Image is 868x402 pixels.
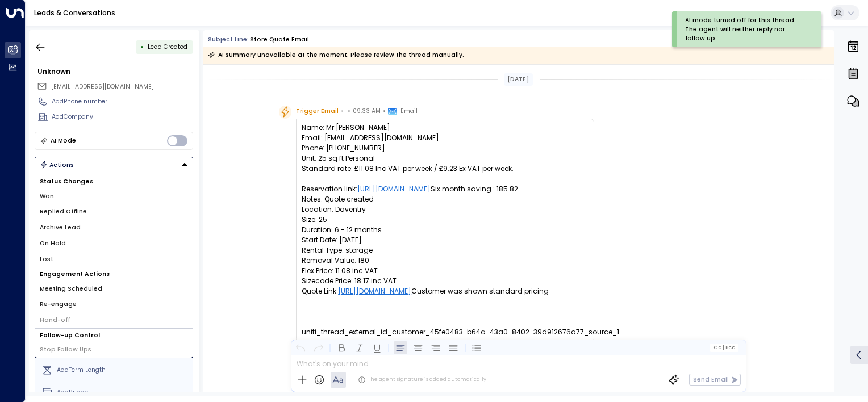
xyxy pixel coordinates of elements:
span: | [722,345,724,350]
a: Leads & Conversations [34,8,115,18]
h1: Engagement Actions [35,267,193,280]
span: Won [40,192,54,201]
span: Stop Follow Ups [40,345,91,354]
span: Cc Bcc [713,345,735,350]
div: Actions [40,161,74,169]
span: Trigger Email [296,106,339,117]
button: Undo [294,341,307,354]
span: • [348,106,350,117]
div: AddPhone number [52,97,193,106]
span: Lead Created [148,43,187,51]
span: Email [400,106,418,117]
h1: Status Changes [35,175,193,188]
span: Meeting Scheduled [40,284,102,294]
h1: Follow-up Control [35,329,193,342]
span: Subject Line: [208,35,249,44]
span: Lost [40,255,53,264]
span: Re-engage [40,300,77,309]
div: • [140,39,144,55]
button: Actions [35,157,193,173]
span: • [341,106,344,117]
span: • [383,106,386,117]
span: Hand-off [40,316,70,325]
div: AI mode turned off for this thread. The agent will neither reply nor follow up. [685,16,804,43]
a: [URL][DOMAIN_NAME] [357,184,431,194]
div: AI summary unavailable at the moment. Please review the thread manually. [208,49,464,61]
span: ojoj@ohohoh.com [51,82,154,91]
span: [EMAIL_ADDRESS][DOMAIN_NAME] [51,82,154,91]
div: The agent signature is added automatically [358,376,486,384]
div: AI Mode [51,135,76,146]
div: Store Quote Email [250,35,309,44]
a: [URL][DOMAIN_NAME] [338,286,411,296]
div: Button group with a nested menu [35,157,193,173]
span: Replied Offline [40,207,87,216]
div: AddBudget [57,388,190,397]
div: AddCompany [52,112,193,122]
div: AddTerm Length [57,366,190,375]
div: [DATE] [504,73,533,86]
span: 09:33 AM [353,106,381,117]
button: Redo [311,341,325,354]
button: Cc|Bcc [710,344,738,351]
div: Unknown [37,66,193,77]
span: Archive Lead [40,223,81,232]
span: On Hold [40,239,66,248]
pre: Name: Mr [PERSON_NAME] Email: [EMAIL_ADDRESS][DOMAIN_NAME] Phone: [PHONE_NUMBER] Unit: 25 sq ft P... [302,123,589,337]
